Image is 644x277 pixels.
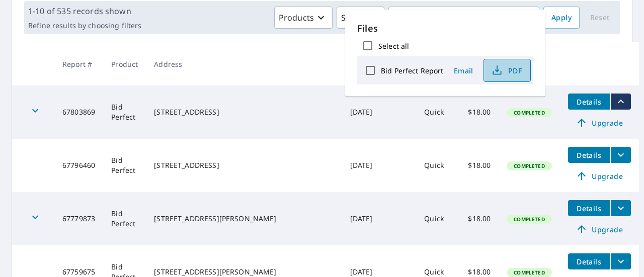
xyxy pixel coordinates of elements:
[610,94,631,110] button: filesDropdownBtn-67803869
[405,9,523,27] p: Last year
[103,85,146,139] td: Bid Perfect
[490,64,522,76] span: PDF
[568,221,631,237] a: Upgrade
[146,42,342,85] th: Address
[154,214,334,224] div: [STREET_ADDRESS][PERSON_NAME]
[508,269,550,276] span: Completed
[460,192,499,245] td: $18.00
[568,168,631,184] a: Upgrade
[568,94,610,110] button: detailsBtn-67803869
[574,204,604,213] span: Details
[574,150,604,160] span: Details
[460,139,499,192] td: $18.00
[447,63,479,78] button: Email
[451,66,475,75] span: Email
[54,139,103,192] td: 67796460
[388,7,539,29] button: Last year
[574,170,625,182] span: Upgrade
[154,160,334,170] div: [STREET_ADDRESS]
[54,192,103,245] td: 67779873
[342,42,381,85] th: Date
[381,66,443,75] label: Bid Perfect Report
[279,12,314,24] p: Products
[103,139,146,192] td: Bid Perfect
[103,42,146,85] th: Product
[337,7,384,29] button: Status
[610,147,631,163] button: filesDropdownBtn-67796460
[574,97,604,107] span: Details
[28,5,141,17] p: 1-10 of 535 records shown
[568,147,610,163] button: detailsBtn-67796460
[274,7,333,29] button: Products
[574,223,625,235] span: Upgrade
[508,216,550,223] span: Completed
[342,192,381,245] td: [DATE]
[574,117,625,129] span: Upgrade
[378,41,409,51] label: Select all
[416,192,460,245] td: Quick
[54,85,103,139] td: 67803869
[416,139,460,192] td: Quick
[543,7,580,29] button: Apply
[484,59,531,82] button: PDF
[568,253,610,269] button: detailsBtn-67759675
[416,85,460,139] td: Quick
[568,115,631,131] a: Upgrade
[610,200,631,216] button: filesDropdownBtn-67779873
[357,22,533,35] p: Files
[574,257,604,266] span: Details
[342,139,381,192] td: [DATE]
[508,162,550,169] span: Completed
[154,107,334,117] div: [STREET_ADDRESS]
[342,85,381,139] td: [DATE]
[610,253,631,269] button: filesDropdownBtn-67759675
[551,12,572,24] span: Apply
[154,267,334,277] div: [STREET_ADDRESS][PERSON_NAME]
[460,85,499,139] td: $18.00
[54,42,103,85] th: Report #
[28,21,141,30] p: Refine results by choosing filters
[568,200,610,216] button: detailsBtn-67779873
[103,192,146,245] td: Bid Perfect
[508,109,550,116] span: Completed
[341,12,366,24] p: Status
